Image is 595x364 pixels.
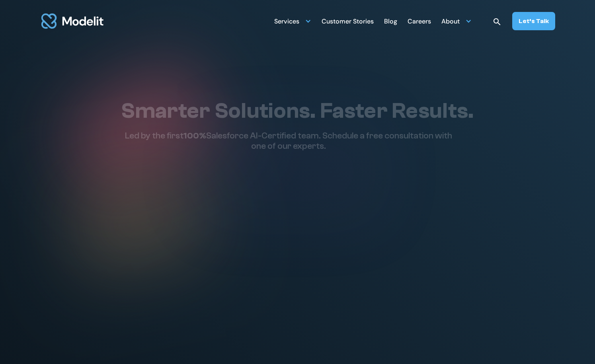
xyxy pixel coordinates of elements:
[441,14,460,30] div: About
[384,13,397,29] a: Blog
[121,98,474,124] h1: Smarter Solutions. Faster Results.
[441,13,472,29] div: About
[183,130,206,141] span: 100%
[322,13,374,29] a: Customer Stories
[322,14,374,30] div: Customer Stories
[519,17,549,25] div: Let’s Talk
[40,9,105,33] img: modelit logo
[274,13,311,29] div: Services
[408,14,431,30] div: Careers
[512,12,555,30] a: Let’s Talk
[121,130,456,152] p: Led by the first Salesforce AI-Certified team. Schedule a free consultation with one of our experts.
[384,14,397,30] div: Blog
[40,9,105,33] a: home
[408,13,431,29] a: Careers
[274,14,299,30] div: Services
